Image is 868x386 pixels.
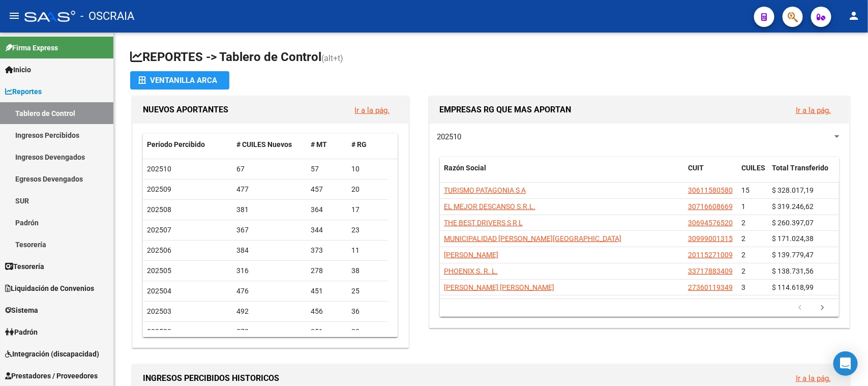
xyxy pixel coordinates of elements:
[788,101,839,120] button: Ir a la pág.
[351,140,367,149] span: # RG
[236,265,303,277] div: 316
[147,266,171,275] span: 202505
[440,157,684,191] datatable-header-cell: Razón Social
[130,49,852,67] h1: REPORTES -> Tablero de Control
[236,184,303,195] div: 477
[772,267,814,275] span: $ 138.731,56
[772,202,814,211] span: $ 319.246,62
[444,219,523,227] span: THE BEST DRIVERS S R L
[688,283,733,291] span: 27360119349
[236,140,292,149] span: # CUILES Nuevos
[351,285,384,297] div: 25
[444,251,498,259] span: [PERSON_NAME]
[311,265,343,277] div: 278
[138,71,221,90] div: Ventanilla ARCA
[351,326,384,338] div: 22
[130,71,229,90] button: Ventanilla ARCA
[311,285,343,297] div: 451
[768,157,839,191] datatable-header-cell: Total Transferido
[5,64,31,75] span: Inicio
[772,219,814,227] span: $ 260.397,07
[311,245,343,256] div: 373
[688,219,733,227] span: 30694576520
[737,157,768,191] datatable-header-cell: CUILES
[347,134,388,156] datatable-header-cell: # RG
[796,106,831,115] a: Ir a la pág.
[236,285,303,297] div: 476
[143,373,279,383] span: INGRESOS PERCIBIDOS HISTORICOS
[147,140,205,149] span: Período Percibido
[236,245,303,256] div: 384
[688,267,733,275] span: 33717883409
[796,374,831,383] a: Ir a la pág.
[741,186,750,194] span: 15
[351,184,384,195] div: 20
[236,204,303,216] div: 381
[147,307,171,315] span: 202503
[444,202,535,211] span: EL MEJOR DESCANSO S.R.L.
[5,370,98,381] span: Prestadores / Proveedores
[444,186,526,194] span: TURISMO PATAGONIA S A
[772,251,814,259] span: $ 139.779,47
[143,134,232,156] datatable-header-cell: Período Percibido
[833,351,858,376] div: Open Intercom Messenger
[813,303,832,314] a: go to next page
[688,234,733,243] span: 30999001315
[444,283,554,291] span: [PERSON_NAME] [PERSON_NAME]
[311,163,343,175] div: 57
[80,5,134,27] span: - OSCRAIA
[236,306,303,317] div: 492
[741,251,745,259] span: 2
[741,234,745,243] span: 2
[772,234,814,243] span: $ 171.024,38
[741,202,745,211] span: 1
[147,328,171,336] span: 202502
[236,326,303,338] div: 373
[5,261,44,272] span: Tesorería
[5,348,99,360] span: Integración (discapacidad)
[5,283,94,294] span: Liquidación de Convenios
[5,42,58,53] span: Firma Express
[5,326,38,338] span: Padrón
[8,10,20,22] mat-icon: menu
[5,86,42,97] span: Reportes
[351,224,384,236] div: 23
[351,306,384,317] div: 36
[772,186,814,194] span: $ 328.017,19
[147,287,171,295] span: 202504
[688,164,704,172] span: CUIT
[688,186,733,194] span: 30611580580
[147,185,171,193] span: 202509
[232,134,307,156] datatable-header-cell: # CUILES Nuevos
[147,226,171,234] span: 202507
[351,265,384,277] div: 38
[440,105,572,114] span: EMPRESAS RG QUE MAS APORTAN
[311,306,343,317] div: 456
[236,224,303,236] div: 367
[772,283,814,291] span: $ 114.618,99
[347,101,398,120] button: Ir a la pág.
[688,202,733,211] span: 30716608669
[311,224,343,236] div: 344
[772,164,828,172] span: Total Transferido
[351,245,384,256] div: 11
[688,251,733,259] span: 20115271009
[741,164,765,172] span: CUILES
[437,132,462,141] span: 202510
[741,283,745,291] span: 3
[143,105,228,114] span: NUEVOS APORTANTES
[311,140,327,149] span: # MT
[307,134,347,156] datatable-header-cell: # MT
[848,10,860,22] mat-icon: person
[147,205,171,214] span: 202508
[444,164,486,172] span: Razón Social
[351,204,384,216] div: 17
[791,303,810,314] a: go to previous page
[147,165,171,173] span: 202510
[444,267,498,275] span: PHOENIX S. R. L.
[147,246,171,254] span: 202506
[351,163,384,175] div: 10
[684,157,737,191] datatable-header-cell: CUIT
[741,219,745,227] span: 2
[355,106,390,115] a: Ir a la pág.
